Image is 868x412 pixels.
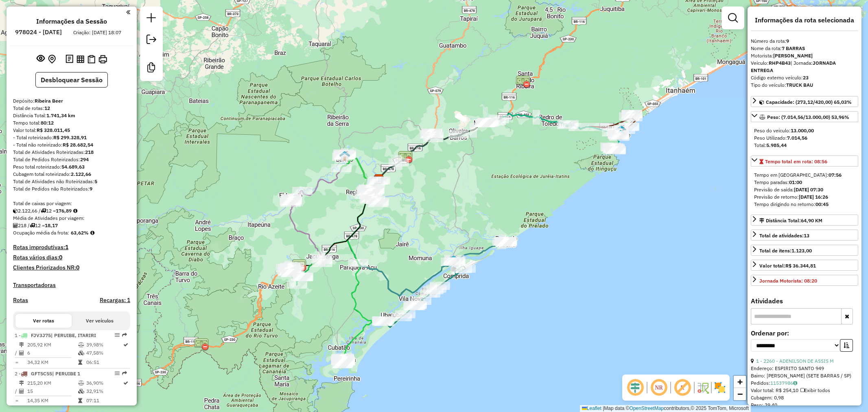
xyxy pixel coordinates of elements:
[785,263,816,269] strong: R$ 36.344,81
[41,120,54,126] strong: 80:12
[13,97,130,105] div: Depósito:
[13,134,130,141] div: - Total roteirizado:
[86,379,122,387] td: 36,90%
[13,112,130,119] div: Distância Total:
[35,72,108,88] button: Desbloquear Sessão
[649,378,669,397] span: Ocultar NR
[754,186,855,193] div: Previsão de saída:
[615,129,626,140] img: Peruibe
[27,349,78,357] td: 6
[61,164,85,170] strong: 54.689,63
[56,208,72,214] strong: 176,89
[15,370,80,377] span: 2 -
[751,59,858,74] div: Veículo:
[734,388,746,400] a: Zoom out
[754,127,814,134] span: Peso do veículo:
[725,10,741,26] a: Exibir filtros
[15,387,19,395] td: /
[46,112,75,118] strong: 1.741,34 km
[751,168,858,211] div: Tempo total em rota: 08:56
[122,333,127,337] em: Rota exportada
[751,245,858,256] a: Total de itens:1.123,00
[787,135,807,141] strong: 7.014,56
[27,341,78,349] td: 205,92 KM
[754,171,855,179] div: Tempo em [GEOGRAPHIC_DATA]:
[100,297,130,304] h4: Recargas: 1
[59,254,62,261] strong: 0
[516,75,530,89] img: PEDAGIO SANTA RITA
[13,264,130,271] h4: Clientes Priorizados NR:
[751,379,858,387] div: Pedidos:
[13,222,130,229] div: 218 / 12 =
[15,397,19,405] td: =
[804,232,809,239] strong: 13
[36,18,107,25] h4: Informações da Sessão
[52,370,80,377] span: | PERUIBE 1
[754,201,855,208] div: Tempo dirigindo no retorno:
[770,380,797,386] a: 11537986
[13,207,130,215] div: 2.122,66 / 12 =
[13,141,130,149] div: - Total não roteirizado:
[72,314,128,328] button: Ver veículos
[15,358,19,366] td: =
[751,96,858,107] a: Capacidade: (273,12/420,00) 65,03%
[334,354,354,362] div: Atividade não roteirizada - SUPERMERCADO MILLENN
[751,156,858,167] a: Tempo total em rota: 08:56
[70,29,125,36] div: Criação: [DATE] 18:07
[398,150,413,164] img: PEDAGIO JUQUIA
[86,349,122,357] td: 47,58%
[94,178,97,184] strong: 5
[751,365,858,372] div: Endereço: ESPIRITO SANTO 949
[15,314,72,328] button: Ver rotas
[13,163,130,171] div: Peso total roteirizado:
[115,371,120,376] em: Opções
[30,223,35,228] i: Total de rotas
[339,151,350,161] img: Sete Barras
[51,332,96,338] span: | PERUIBE, ITARIRI
[15,332,96,338] span: 1 -
[625,378,645,397] span: Ocultar deslocamento
[791,248,812,254] strong: 1.123,00
[31,370,52,377] span: GFT5C55
[751,60,836,73] span: | Jornada:
[751,215,858,226] a: Distância Total:64,90 KM
[90,186,92,192] strong: 9
[31,332,51,338] span: FJV3J75
[44,105,50,111] strong: 12
[13,254,130,261] h4: Rotas vários dias:
[751,124,858,152] div: Peso: (7.014,56/13.000,00) 53,96%
[90,230,94,235] em: Média calculada utilizando a maior ocupação (%Peso ou %Cubagem) de cada rota da sessão. Rotas cro...
[840,339,853,352] button: Ordem crescente
[80,156,89,162] strong: 294
[799,194,828,200] strong: [DATE] 16:26
[793,381,797,386] i: Observações
[19,342,24,347] i: Distância Total
[86,53,97,65] button: Visualizar Romaneio
[603,405,604,411] span: |
[751,387,858,394] div: Valor total: R$ 254,10
[64,53,75,66] button: Logs desbloquear sessão
[45,222,58,228] strong: 18,17
[71,230,89,236] strong: 63,62%
[78,360,82,365] i: Tempo total em rota
[751,74,858,81] div: Código externo veículo:
[19,389,24,394] i: Total de Atividades
[582,405,601,411] a: Leaflet
[673,378,692,397] span: Exibir rótulo
[13,178,130,185] div: Total de Atividades não Roteirizadas:
[126,7,130,17] a: Clique aqui para minimizar o painel
[751,328,858,338] label: Ordenar por:
[803,75,809,81] strong: 23
[13,200,130,207] div: Total de caixas por viagem:
[765,158,827,164] span: Tempo total em rota: 08:56
[13,223,18,228] i: Total de Atividades
[27,397,78,405] td: 14,35 KM
[78,351,84,355] i: % de utilização da cubagem
[751,45,858,52] div: Nome da rota:
[751,81,858,89] div: Tipo do veículo:
[13,282,130,289] h4: Transportadoras
[616,125,626,136] img: Peruibe
[786,38,789,44] strong: 9
[122,371,127,376] em: Rota exportada
[766,142,787,148] strong: 5.985,44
